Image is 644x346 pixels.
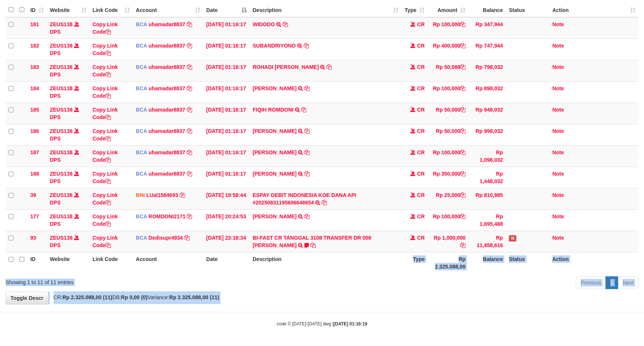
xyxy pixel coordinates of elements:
a: ZEUS138 [50,85,73,91]
a: uhamadar8837 [149,85,185,91]
a: Copy Link Code [92,85,118,99]
td: [DATE] 01:16:17 [203,145,250,167]
strong: Rp 2.325.088,00 (11) [63,294,112,300]
a: Note [552,21,564,27]
td: DPS [47,60,89,81]
a: [PERSON_NAME] [253,171,297,177]
a: Copy Link Code [92,235,118,248]
strong: Rp 2.325.088,00 (11) [169,294,219,300]
a: Note [552,235,564,241]
span: 188 [30,171,39,177]
a: Note [552,213,564,219]
a: LUal1584693 [146,192,178,198]
a: WIDODO [253,21,275,27]
td: Rp 50,088 [428,60,468,81]
td: Rp 25,000 [428,188,468,209]
th: Date: activate to sort column descending [203,3,250,17]
a: Copy uhamadar8837 to clipboard [187,149,192,155]
a: SUBANDRIYONO [253,43,296,49]
span: BCA [136,21,147,27]
span: BCA [136,107,147,113]
a: Dedisupr4934 [149,235,183,241]
td: Rp 898,032 [468,81,506,103]
td: [DATE] 01:16:17 [203,167,250,188]
a: Copy RIANA YULIASTUTI to clipboard [304,171,310,177]
td: Rp 1,695,488 [468,209,506,231]
a: Copy Link Code [92,128,118,142]
span: 93 [30,235,36,241]
a: Note [552,192,564,198]
a: Copy uhamadar8837 to clipboard [187,64,192,70]
span: CR [417,149,425,155]
td: Rp 798,032 [468,60,506,81]
td: DPS [47,209,89,231]
th: Date [203,252,250,273]
td: DPS [47,188,89,209]
a: [PERSON_NAME] [253,213,297,219]
th: Action: activate to sort column ascending [549,3,638,17]
strong: Rp 0,00 (0) [121,294,148,300]
a: BI-FAST CR TANGGAL 3108 TRANSFER DR 008 [PERSON_NAME] [253,235,371,248]
span: CR [417,192,425,198]
span: BCA [136,171,147,177]
span: Has Note [509,235,516,242]
td: Rp 400,000 [428,39,468,60]
td: Rp 810,985 [468,188,506,209]
a: Copy Link Code [92,213,118,227]
a: uhamadar8837 [149,64,185,70]
span: BCA [136,235,147,241]
th: Link Code: activate to sort column ascending [89,3,133,17]
a: Note [552,128,564,134]
td: Rp 11,458,616 [468,231,506,252]
a: Note [552,149,564,155]
th: Status [506,252,549,273]
td: Rp 948,032 [468,103,506,124]
th: Type [401,252,428,273]
th: Balance [468,3,506,17]
a: ZEUS138 [50,213,73,219]
a: Copy uhamadar8837 to clipboard [187,43,192,49]
a: uhamadar8837 [149,21,185,27]
a: Copy Link Code [92,192,118,206]
span: 186 [30,128,39,134]
a: Copy ROMDONI2171 to clipboard [187,213,192,219]
th: Type: activate to sort column ascending [401,3,428,17]
td: [DATE] 01:16:17 [203,60,250,81]
a: Copy Link Code [92,171,118,184]
a: ZEUS138 [50,21,73,27]
a: Copy ABDUL GAFUR to clipboard [304,213,310,219]
td: DPS [47,124,89,145]
a: Copy Rp 50,088 to clipboard [460,64,465,70]
th: Website [47,252,89,273]
th: Description: activate to sort column ascending [250,3,402,17]
span: 185 [30,107,39,113]
td: Rp 100,000 [428,81,468,103]
a: ZEUS138 [50,107,73,113]
a: Copy RIKI RIKANA to clipboard [304,128,310,134]
td: [DATE] 01:16:17 [203,39,250,60]
span: CR [417,235,425,241]
span: BCA [136,43,147,49]
a: Copy BI-FAST CR TANGGAL 3108 TRANSFER DR 008 TOTO TAUFIK HIDAYA to clipboard [310,242,316,248]
th: Rp 2.325.088,00 [428,252,468,273]
td: [DATE] 01:16:17 [203,81,250,103]
td: DPS [47,167,89,188]
a: ZEUS138 [50,149,73,155]
span: CR [417,43,425,49]
a: Copy Dedisupr4934 to clipboard [184,235,189,241]
th: Balance [468,252,506,273]
span: 39 [30,192,36,198]
td: Rp 50,000 [428,103,468,124]
a: uhamadar8837 [149,107,185,113]
span: BCA [136,213,147,219]
strong: [DATE] 01:16:19 [334,321,367,327]
a: ZEUS138 [50,64,73,70]
th: ID [27,252,47,273]
span: 184 [30,85,39,91]
td: [DATE] 23:18:34 [203,231,250,252]
span: CR [417,21,425,27]
small: code © [DATE]-[DATE] dwg | [277,321,367,327]
a: Copy uhamadar8837 to clipboard [187,85,192,91]
th: Amount: activate to sort column ascending [428,3,468,17]
a: Copy Link Code [92,107,118,120]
